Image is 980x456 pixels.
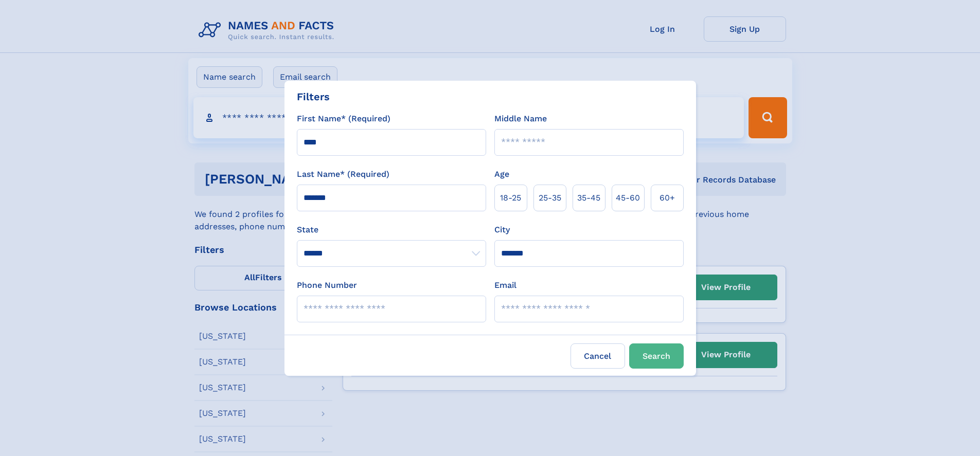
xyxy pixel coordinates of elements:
label: Last Name* (Required) [297,168,389,180]
span: 18‑25 [500,192,521,204]
span: 35‑45 [577,192,600,204]
label: Middle Name [494,113,547,125]
div: Filters [297,89,330,104]
label: Age [494,168,509,180]
label: Cancel [571,343,625,369]
label: City [494,224,510,236]
span: 45‑60 [616,192,640,204]
span: 60+ [660,192,675,204]
span: 25‑35 [539,192,561,204]
button: Search [629,343,684,369]
label: State [297,224,486,236]
label: First Name* (Required) [297,113,390,125]
label: Email [494,279,516,291]
label: Phone Number [297,279,357,291]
